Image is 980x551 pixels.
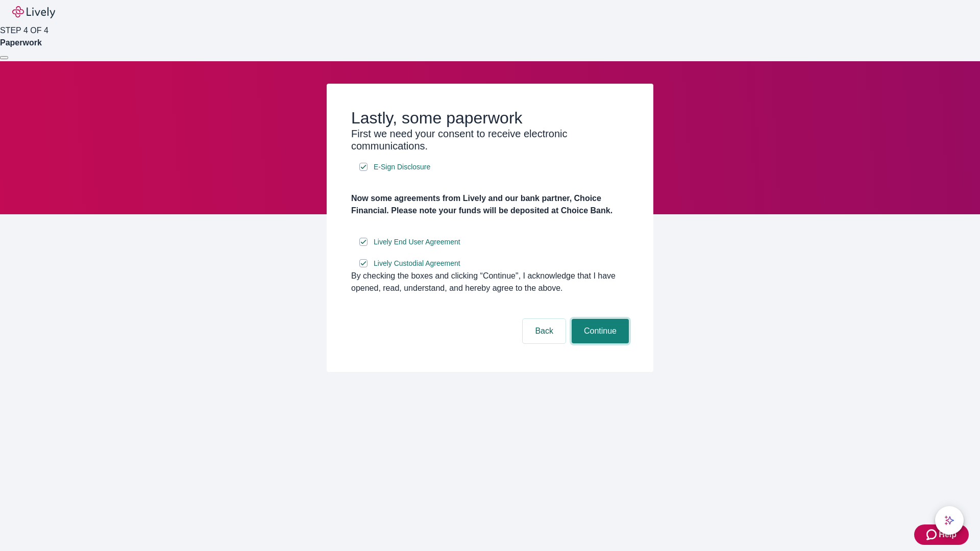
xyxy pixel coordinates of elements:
[926,529,939,541] svg: Zendesk support icon
[351,128,629,152] h3: First we need your consent to receive electronic communications.
[351,270,629,294] div: By checking the boxes and clicking “Continue", I acknowledge that I have opened, read, understand...
[351,108,629,128] h2: Lastly, some paperwork
[372,236,462,248] a: e-sign disclosure document
[374,237,460,247] span: Lively End User Agreement
[914,524,969,545] button: Zendesk support iconHelp
[372,257,462,270] a: e-sign disclosure document
[12,6,55,18] img: Lively
[944,515,954,525] svg: Lively AI Assistant
[523,319,566,343] button: Back
[939,529,957,541] span: Help
[572,319,629,343] button: Continue
[374,258,460,269] span: Lively Custodial Agreement
[935,506,964,535] button: chat
[374,162,430,172] span: E-Sign Disclosure
[351,192,629,217] h4: Now some agreements from Lively and our bank partner, Choice Financial. Please note your funds wi...
[372,161,432,173] a: e-sign disclosure document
